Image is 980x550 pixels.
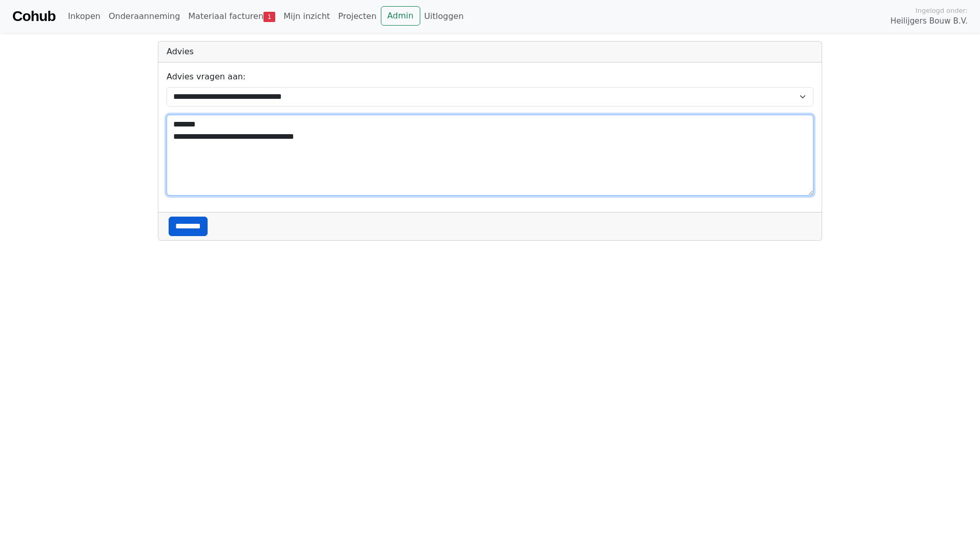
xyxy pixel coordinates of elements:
[420,6,468,27] a: Uitloggen
[381,6,420,26] a: Admin
[12,4,55,29] a: Cohub
[64,6,104,27] a: Inkopen
[915,6,968,15] span: Ingelogd onder:
[263,12,275,22] span: 1
[105,6,184,27] a: Onderaanneming
[167,71,246,83] label: Advies vragen aan:
[158,41,822,62] div: Advies
[890,15,968,27] span: Heilijgers Bouw B.V.
[279,6,334,27] a: Mijn inzicht
[334,6,381,27] a: Projecten
[184,6,279,27] a: Materiaal facturen1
